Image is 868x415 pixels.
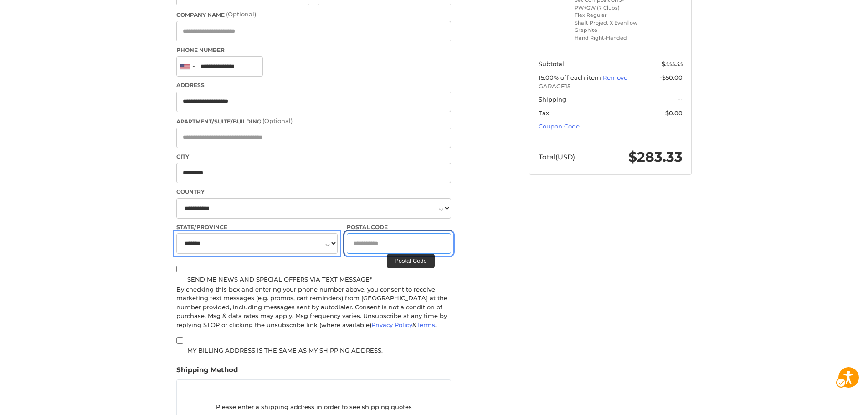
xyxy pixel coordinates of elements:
label: Send me news and special offers via text message* [176,276,451,283]
label: Phone Number [176,46,451,54]
small: (Optional) [226,10,256,18]
a: Remove [603,74,627,81]
input: My billing address is the same as my shipping address. [176,337,183,344]
span: $0.00 [665,109,683,117]
input: Send me news and special offers via text message* [176,266,183,272]
span: Subtotal [539,60,564,67]
label: My billing address is the same as my shipping address. [176,347,451,354]
span: $333.33 [662,60,683,67]
span: GARAGE15 [539,82,683,91]
input: Apartment/Suite/Building (Optional) [176,128,451,148]
span: 15.00% off each item [539,74,603,81]
input: Postal Code [347,233,452,254]
label: City [176,153,451,161]
label: Country [176,188,451,196]
label: Postal Code [347,223,452,231]
span: $283.33 [628,149,683,165]
small: (Optional) [262,117,293,124]
select: State/Province [176,233,338,254]
label: Company Name [176,10,451,19]
input: Address [176,92,451,112]
input: Company Name (Optional) [176,21,451,41]
span: Shipping [539,96,566,103]
li: Hand Right-Handed [575,34,644,42]
input: City [176,163,451,183]
span: Tax [539,109,549,117]
a: Privacy Policy [371,321,412,328]
label: Apartment/Suite/Building [176,117,451,126]
li: Flex Regular [575,11,644,19]
a: Coupon Code [539,123,580,130]
span: -- [678,96,683,103]
iframe: Google Iframe [829,386,868,415]
select: Country [176,198,451,219]
div: By checking this box and entering your phone number above, you consent to receive marketing text ... [176,285,451,330]
input: Phone Number. +1 201-555-0123 [176,56,263,77]
li: Shaft Project X Evenflow Graphite [575,19,644,34]
a: Terms [416,321,435,328]
label: Address [176,81,451,89]
div: United States: +1 [177,57,198,77]
label: State/Province [176,223,338,231]
legend: Shipping Method [176,365,238,379]
span: -$50.00 [660,74,683,81]
span: Total (USD) [539,153,575,161]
